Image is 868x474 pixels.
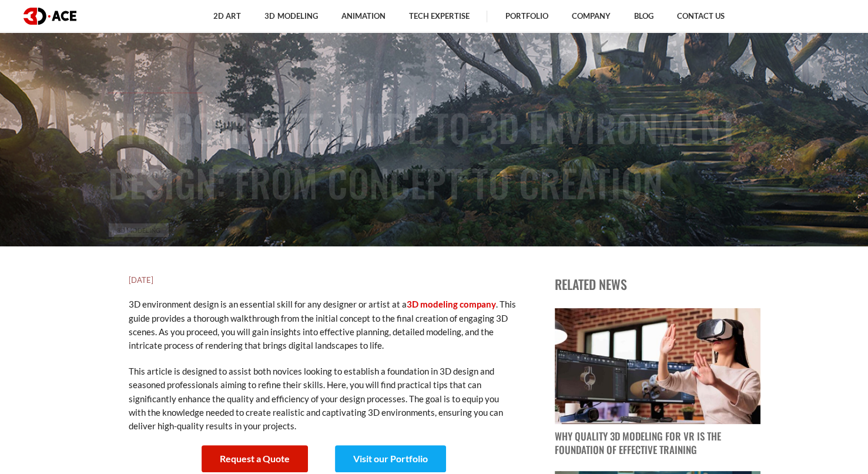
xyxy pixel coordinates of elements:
[335,445,446,472] a: Visit our Portfolio
[407,299,496,309] a: 3D modeling company
[129,274,517,286] h5: [DATE]
[24,8,76,25] img: logo dark
[109,223,169,237] a: 3D Modeling
[555,274,760,294] p: Related news
[555,308,760,457] a: blog post image Why Quality 3D Modeling for VR Is the Foundation of Effective Training
[555,308,760,424] img: blog post image
[129,298,517,353] p: 3D environment design is an essential skill for any designer or artist at a . This guide provides...
[202,445,308,472] a: Request a Quote
[129,365,517,433] p: This article is designed to assist both novices looking to establish a foundation in 3D design an...
[108,99,760,210] h1: The Complete Guide to 3D Environment Design: From Concept to Creation
[555,430,760,457] p: Why Quality 3D Modeling for VR Is the Foundation of Effective Training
